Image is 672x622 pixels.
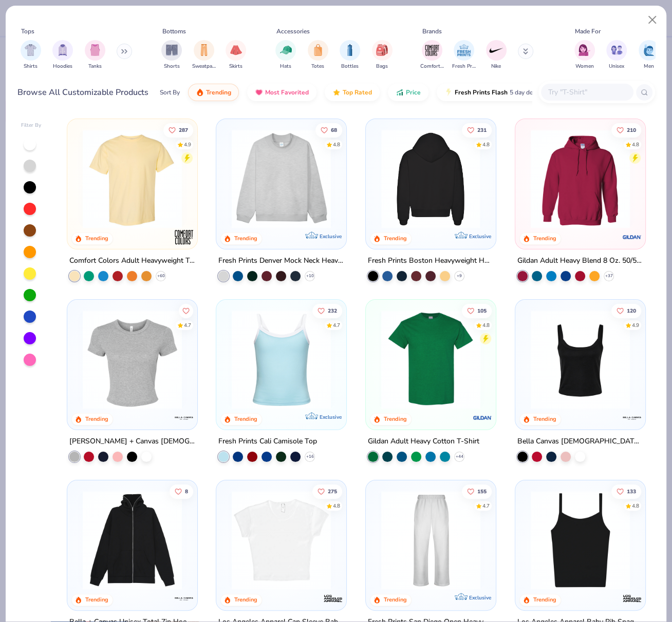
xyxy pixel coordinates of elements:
[575,63,594,70] span: Women
[227,490,336,589] img: b0603986-75a5-419a-97bc-283c66fe3a23
[643,44,655,56] img: Men Image
[186,129,296,228] img: e55d29c3-c55d-459c-bfd9-9b1c499ab3c6
[333,141,341,148] div: 4.8
[226,40,246,70] div: filter for Skirts
[21,122,42,129] div: Filter By
[477,308,487,313] span: 105
[89,44,101,56] img: Tanks Image
[85,40,105,70] button: filter button
[25,44,36,56] img: Shirts Image
[328,489,338,494] span: 275
[578,44,590,56] img: Women Image
[188,84,239,101] button: Trending
[517,255,643,267] div: Gildan Adult Heavy Blend 8 Oz. 50/50 Hooded Sweatshirt
[420,40,444,70] div: filter for Comfort Colors
[325,84,380,101] button: Top Rated
[420,40,444,70] button: filter button
[218,255,344,267] div: Fresh Prints Denver Mock Neck Heavyweight Sweatshirt
[57,44,68,56] img: Hoodies Image
[161,40,182,70] button: filter button
[406,88,421,96] span: Price
[644,63,654,70] span: Men
[627,489,636,494] span: 133
[455,88,508,96] span: Fresh Prints Flash
[312,44,324,56] img: Totes Image
[622,407,642,427] img: Bella + Canvas logo
[376,63,388,70] span: Bags
[164,63,180,70] span: Shorts
[229,63,242,70] span: Skirts
[308,40,328,70] button: filter button
[227,129,336,228] img: f5d85501-0dbb-4ee4-b115-c08fa3845d83
[376,44,387,56] img: Bags Image
[343,88,372,96] span: Top Rated
[632,502,639,510] div: 4.8
[206,88,231,96] span: Trending
[482,141,490,148] div: 4.8
[526,490,635,589] img: cbf11e79-2adf-4c6b-b19e-3da42613dd1b
[308,40,328,70] div: filter for Totes
[316,123,343,137] button: Like
[198,44,210,56] img: Sweatpants Image
[491,63,501,70] span: Nike
[53,63,72,70] span: Hoodies
[328,308,338,313] span: 232
[173,588,194,608] img: Bella + Canvas logo
[376,310,486,409] img: db319196-8705-402d-8b46-62aaa07ed94f
[166,44,178,56] img: Shorts Image
[333,321,341,329] div: 4.7
[218,435,317,448] div: Fresh Prints Cali Camisole Top
[265,88,309,96] span: Most Favorited
[469,594,491,600] span: Exclusive
[173,227,194,247] img: Comfort Colors logo
[437,84,555,101] button: Fresh Prints Flash5 day delivery
[547,86,626,98] input: Try "T-Shirt"
[482,502,490,510] div: 4.7
[52,40,73,70] div: filter for Hoodies
[462,123,492,137] button: Like
[611,303,641,318] button: Like
[52,40,73,70] button: filter button
[196,88,204,96] img: trending.gif
[472,407,493,427] img: Gildan logo
[422,27,442,36] div: Brands
[340,40,360,70] div: filter for Bottles
[526,310,635,409] img: 8af284bf-0d00-45ea-9003-ce4b9a3194ad
[323,588,343,608] img: Los Angeles Apparel logo
[477,127,487,132] span: 231
[170,484,193,498] button: Like
[24,63,38,70] span: Shirts
[368,255,494,267] div: Fresh Prints Boston Heavyweight Hoodie
[611,44,623,56] img: Unisex Image
[313,484,343,498] button: Like
[482,321,490,329] div: 4.8
[609,63,624,70] span: Unisex
[230,44,242,56] img: Skirts Image
[331,127,338,132] span: 68
[185,489,188,494] span: 8
[21,27,34,36] div: Tops
[627,308,636,313] span: 120
[489,43,504,58] img: Nike Image
[372,40,393,70] button: filter button
[161,40,182,70] div: filter for Shorts
[452,40,476,70] div: filter for Fresh Prints
[247,84,316,101] button: Most Favorited
[320,413,342,420] span: Exclusive
[344,44,356,56] img: Bottles Image
[306,273,314,279] span: + 10
[184,321,191,329] div: 4.7
[575,27,601,36] div: Made For
[477,489,487,494] span: 155
[611,484,641,498] button: Like
[184,141,191,148] div: 4.9
[255,88,263,96] img: most_fav.gif
[456,453,463,459] span: + 44
[88,63,102,70] span: Tanks
[340,40,360,70] button: filter button
[280,44,292,56] img: Hats Image
[605,273,612,279] span: + 37
[639,40,659,70] button: filter button
[306,453,314,459] span: + 16
[510,87,548,99] span: 5 day delivery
